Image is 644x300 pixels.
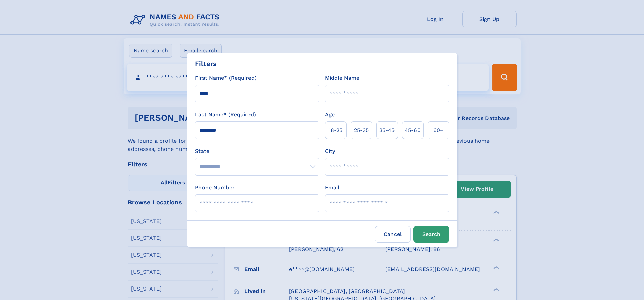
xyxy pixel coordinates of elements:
label: Last Name* (Required) [195,111,256,119]
span: 25‑35 [354,126,369,134]
span: 35‑45 [379,126,395,134]
label: Age [325,111,335,119]
label: Cancel [375,226,411,243]
span: 18‑25 [329,126,342,134]
span: 45‑60 [405,126,421,134]
label: State [195,147,319,155]
label: Phone Number [195,184,235,192]
button: Search [413,226,449,243]
span: 60+ [433,126,444,134]
div: Filters [195,59,217,69]
label: City [325,147,335,155]
label: Email [325,184,339,192]
label: Middle Name [325,74,359,82]
label: First Name* (Required) [195,74,257,82]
